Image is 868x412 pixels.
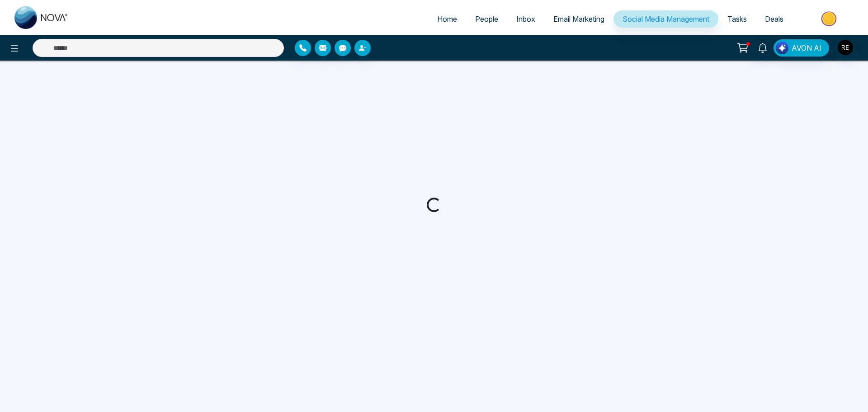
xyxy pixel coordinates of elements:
[544,10,613,28] a: Email Marketing
[553,14,604,24] span: Email Marketing
[14,6,69,29] img: Nova CRM Logo
[776,42,788,54] img: Lead Flow
[727,14,747,24] span: Tasks
[466,10,507,28] a: People
[475,14,498,24] span: People
[516,14,535,24] span: Inbox
[428,10,466,28] a: Home
[613,10,718,28] a: Social Media Management
[756,10,793,28] a: Deals
[718,10,756,28] a: Tasks
[507,10,544,28] a: Inbox
[797,9,863,29] img: Market-place.gif
[437,14,457,24] span: Home
[623,14,709,24] span: Social Media Management
[838,40,853,55] img: User Avatar
[774,39,829,57] button: AVON AI
[792,43,821,53] span: AVON AI
[765,14,783,24] span: Deals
